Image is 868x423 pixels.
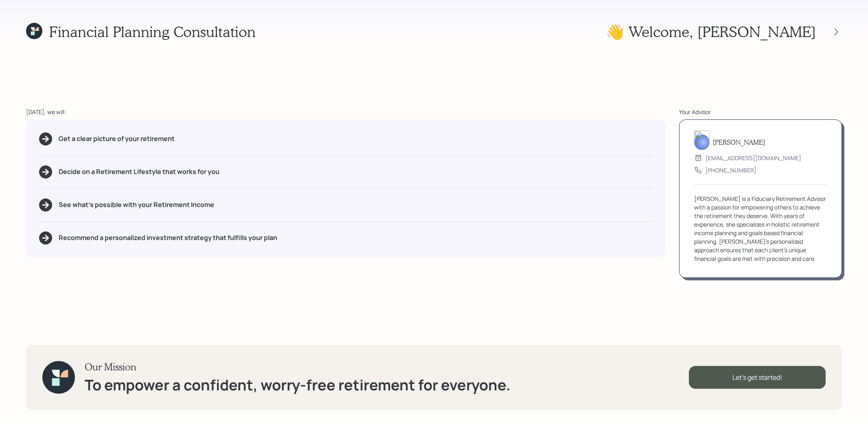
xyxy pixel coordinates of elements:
[606,23,816,40] h1: 👋 Welcome , [PERSON_NAME]
[85,376,511,394] h1: To empower a confident, worry-free retirement for everyone.
[679,108,842,116] div: Your Advisor
[694,194,827,263] div: [PERSON_NAME] is a Fiduciary Retirement Advisor with a passion for empowering others to achieve t...
[26,108,666,116] div: [DATE], we will:
[59,201,214,209] h5: See what's possible with your Retirement Income
[713,138,765,146] h5: [PERSON_NAME]
[59,135,175,143] h5: Get a clear picture of your retirement
[689,366,826,389] div: Let's get started!
[85,361,511,373] h3: Our Mission
[706,166,756,174] div: [PHONE_NUMBER]
[49,23,256,40] h1: Financial Planning Consultation
[706,154,801,162] div: [EMAIL_ADDRESS][DOMAIN_NAME]
[59,234,277,242] h5: Recommend a personalized investment strategy that fulfills your plan
[694,130,710,150] img: treva-nostdahl-headshot.png
[59,168,219,176] h5: Decide on a Retirement Lifestyle that works for you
